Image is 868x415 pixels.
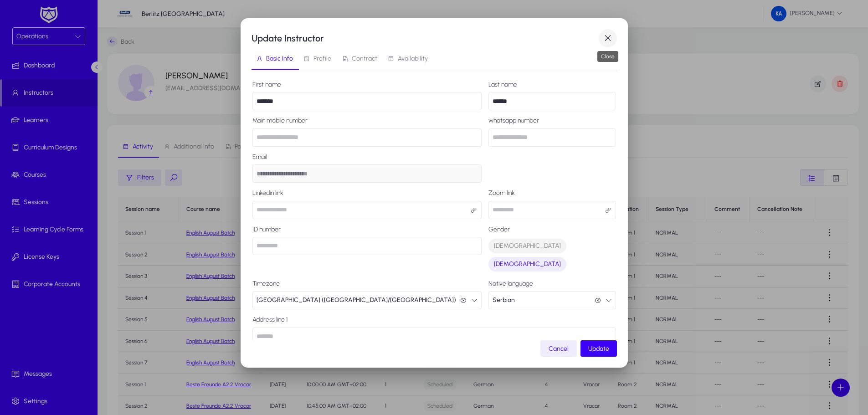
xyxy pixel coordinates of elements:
[252,190,482,197] label: Linkedin link
[257,291,456,309] span: [GEOGRAPHIC_DATA] ([GEOGRAPHIC_DATA]/[GEOGRAPHIC_DATA])
[252,280,482,287] label: Timezone
[488,237,616,273] mat-chip-listbox: Gender selection
[252,226,482,233] label: ID number
[588,345,609,353] span: Update
[488,280,616,287] label: Native language
[352,56,377,62] span: Contract
[398,56,428,62] span: Availability
[580,340,617,357] button: Update
[494,260,561,269] span: [DEMOGRAPHIC_DATA]
[494,241,561,251] span: [DEMOGRAPHIC_DATA]
[313,56,331,62] span: Profile
[597,51,618,62] div: Close
[266,56,293,62] span: Basic Info
[488,117,616,124] label: whatsapp number
[493,291,515,309] span: Serbian
[252,154,482,161] label: Email
[252,316,616,323] label: Address line 1
[488,81,616,88] label: Last name
[252,117,482,124] label: Main mobile number
[540,340,577,357] button: Cancel
[252,31,599,46] h1: Update Instructor
[549,345,569,353] span: Cancel
[488,190,616,197] label: Zoom link
[252,81,482,88] label: First name
[488,226,616,233] label: Gender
